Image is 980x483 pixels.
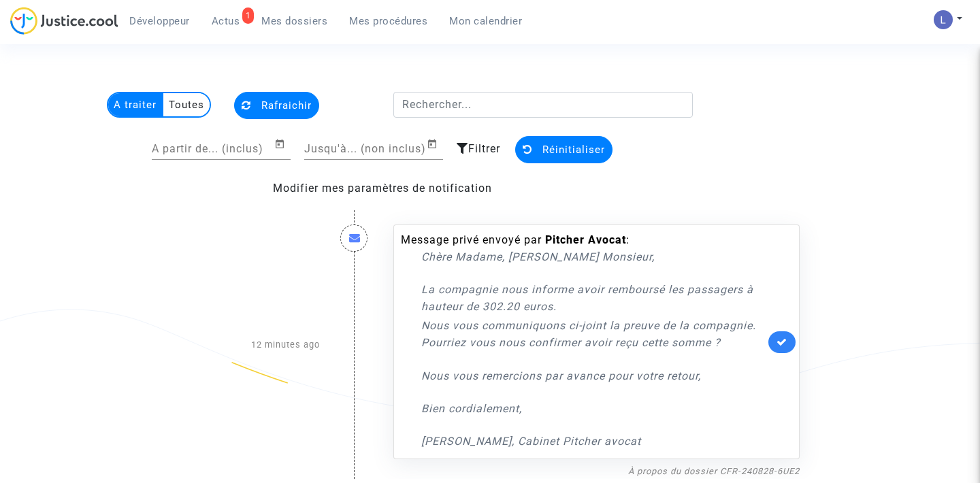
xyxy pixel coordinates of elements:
p: Nous vous remercions par avance pour votre retour, [421,367,765,384]
button: Open calendar [274,136,291,152]
p: Chère Madame, [PERSON_NAME] Monsieur, [421,248,765,265]
span: Développeur [129,15,190,27]
p: Nous vous communiquons ci-joint la preuve de la compagnie. Pourriez vous nous confirmer avoir reç... [421,317,765,351]
p: Bien cordialement, [421,400,765,417]
multi-toggle-item: A traiter [108,93,163,116]
span: Mon calendrier [449,15,522,27]
p: La compagnie nous informe avoir remboursé les passagers à hauteur de 302.20 euros. [421,281,765,315]
button: Open calendar [427,136,443,152]
a: Mes dossiers [250,11,338,31]
button: Réinitialiser [515,136,612,163]
p: [PERSON_NAME], Cabinet Pitcher avocat [421,433,765,450]
span: Actus [212,15,240,27]
a: 1Actus [201,11,251,31]
span: Mes dossiers [261,15,327,27]
span: Réinitialiser [542,144,605,156]
multi-toggle-item: Toutes [163,93,210,116]
input: Rechercher... [393,92,693,118]
span: Rafraichir [261,99,312,112]
b: Pitcher Avocat [545,233,626,246]
button: Rafraichir [234,92,319,119]
div: 1 [242,7,255,24]
a: À propos du dossier CFR-240828-6UE2 [628,466,800,476]
img: jc-logo.svg [10,7,118,35]
img: AATXAJzI13CaqkJmx-MOQUbNyDE09GJ9dorwRvFSQZdH=s96-c [934,10,953,29]
span: Mes procédures [349,15,427,27]
span: Filtrer [468,142,500,155]
a: Mes procédures [338,11,438,31]
a: Développeur [118,11,201,31]
a: Mon calendrier [438,11,533,31]
div: 12 minutes ago [170,211,330,479]
a: Modifier mes paramètres de notification [273,182,492,195]
div: Message privé envoyé par : [401,232,765,450]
